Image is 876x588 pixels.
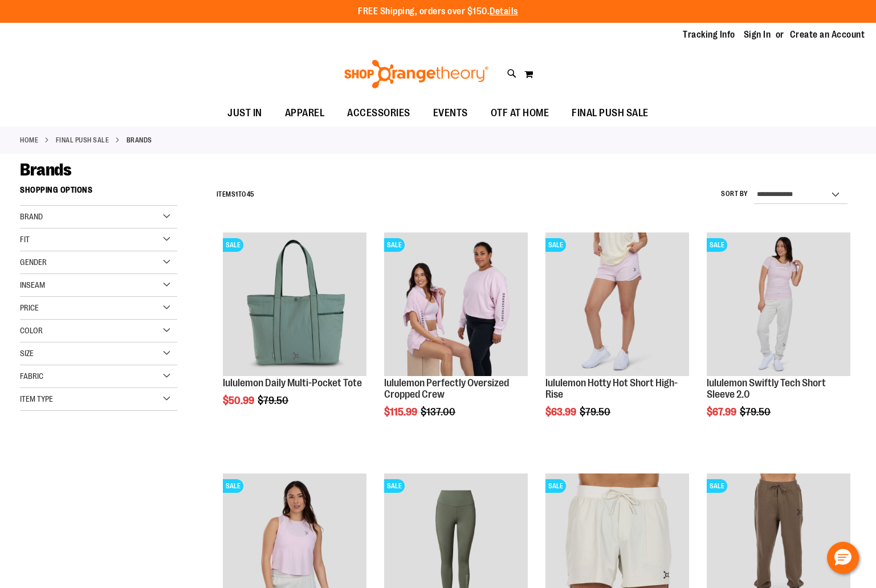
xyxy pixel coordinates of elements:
a: lululemon Daily Multi-Pocket Tote [223,377,362,389]
div: product [217,227,372,435]
span: $50.99 [223,395,256,406]
a: lululemon Swiftly Tech Short Sleeve 2.0SALE [707,232,850,378]
span: Brand [20,212,43,221]
span: $115.99 [384,406,419,418]
a: Tracking Info [683,28,735,41]
a: APPAREL [274,100,336,126]
span: SALE [384,479,405,493]
a: Details [490,6,518,17]
span: SALE [545,479,566,493]
span: $137.00 [421,406,457,418]
a: lululemon Hotty Hot Short High-Rise [545,377,678,400]
span: SALE [545,238,566,252]
a: Sign In [744,28,771,41]
span: $63.99 [545,406,578,418]
span: Color [20,326,43,335]
span: FINAL PUSH SALE [572,100,649,126]
span: $67.99 [707,406,738,418]
span: ACCESSORIES [347,100,410,126]
span: OTF AT HOME [491,100,549,126]
span: 1 [235,190,238,198]
span: Fit [20,235,30,244]
img: lululemon Perfectly Oversized Cropped Crew [384,232,528,376]
a: JUST IN [216,100,274,126]
span: $79.50 [580,406,612,418]
h2: Items to [217,186,255,203]
span: EVENTS [433,100,468,126]
span: APPAREL [285,100,325,126]
label: Sort By [721,189,748,199]
span: 45 [247,190,255,198]
div: product [701,227,856,446]
a: lululemon Swiftly Tech Short Sleeve 2.0 [707,377,826,400]
a: lululemon Hotty Hot Short High-RiseSALE [545,232,689,378]
span: JUST IN [227,100,262,126]
img: lululemon Hotty Hot Short High-Rise [545,232,689,376]
a: Create an Account [790,28,865,41]
span: SALE [384,238,405,252]
a: ACCESSORIES [336,100,422,126]
a: lululemon Daily Multi-Pocket ToteSALE [223,232,366,378]
span: $79.50 [740,406,772,418]
strong: Brands [127,135,152,145]
span: SALE [223,479,243,493]
img: Shop Orangetheory [343,60,490,88]
img: lululemon Swiftly Tech Short Sleeve 2.0 [707,232,850,376]
a: OTF AT HOME [479,100,561,126]
span: Item Type [20,394,53,403]
span: SALE [707,479,727,493]
div: product [540,227,695,446]
a: lululemon Perfectly Oversized Cropped Crew [384,377,509,400]
button: Hello, have a question? Let’s chat. [827,542,859,574]
span: Gender [20,258,47,267]
a: EVENTS [422,100,479,126]
span: Price [20,303,39,312]
span: Inseam [20,280,45,289]
a: Home [20,135,38,145]
a: FINAL PUSH SALE [56,135,109,145]
div: product [378,227,533,446]
img: lululemon Daily Multi-Pocket Tote [223,232,366,376]
strong: Shopping Options [20,180,177,206]
a: lululemon Perfectly Oversized Cropped CrewSALE [384,232,528,378]
span: Brands [20,160,71,179]
a: FINAL PUSH SALE [560,100,660,126]
span: Fabric [20,371,43,381]
span: Size [20,349,34,358]
p: FREE Shipping, orders over $150. [358,5,518,18]
span: SALE [707,238,727,252]
span: $79.50 [258,395,290,406]
span: SALE [223,238,243,252]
